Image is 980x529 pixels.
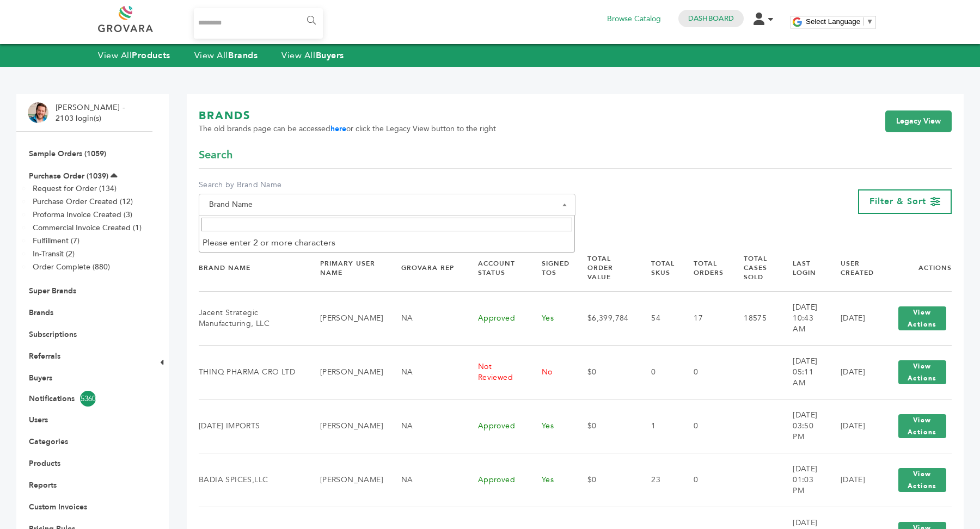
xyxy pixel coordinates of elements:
a: Commercial Invoice Created (1) [33,223,142,233]
td: [DATE] IMPORTS [199,399,307,453]
button: View Actions [898,414,946,438]
a: Buyers [29,373,52,383]
th: Total SKUs [638,245,680,291]
a: View AllProducts [98,50,170,61]
td: [DATE] 10:43 AM [779,291,827,345]
td: 54 [638,291,680,345]
th: Primary User Name [307,245,388,291]
label: Search by Brand Name [199,180,575,190]
a: Custom Invoices [29,502,87,512]
strong: Products [132,50,170,61]
th: Signed TOS [528,245,574,291]
td: Approved [464,453,528,507]
td: NA [388,291,464,345]
a: Users [29,415,48,425]
td: 23 [638,453,680,507]
td: $0 [574,453,638,507]
button: View Actions [898,306,946,330]
a: Proforma Invoice Created (3) [33,210,132,220]
a: View AllBuyers [281,50,344,61]
th: Total Orders [680,245,730,291]
td: [PERSON_NAME] [307,291,388,345]
a: Reports [29,480,57,490]
td: 0 [680,453,730,507]
td: Not Reviewed [464,345,528,399]
td: THINQ PHARMA CRO LTD [199,345,307,399]
td: Yes [528,399,574,453]
a: Products [29,458,60,469]
span: ​ [863,17,863,26]
td: 18575 [730,291,779,345]
a: Brands [29,307,53,318]
span: Select Language [806,17,860,26]
button: View Actions [898,468,946,492]
td: $0 [574,399,638,453]
td: [DATE] [827,453,879,507]
td: [PERSON_NAME] [307,399,388,453]
th: Total Cases Sold [730,245,779,291]
a: here [330,124,346,134]
th: Last Login [779,245,827,291]
a: View AllBrands [194,50,258,61]
td: [DATE] [827,291,879,345]
td: [PERSON_NAME] [307,453,388,507]
td: [DATE] 01:03 PM [779,453,827,507]
span: Search [199,147,232,163]
span: The old brands page can be accessed or click the Legacy View button to the right [199,124,496,134]
li: Please enter 2 or more characters [199,233,575,252]
td: [DATE] 03:50 PM [779,399,827,453]
td: [DATE] [827,399,879,453]
a: Request for Order (134) [33,183,117,194]
th: Brand Name [199,245,307,291]
span: Filter & Sort [869,195,926,207]
td: 17 [680,291,730,345]
td: Yes [528,453,574,507]
input: Search... [194,8,323,39]
td: No [528,345,574,399]
th: Actions [879,245,952,291]
a: Super Brands [29,286,76,296]
td: 1 [638,399,680,453]
td: Yes [528,291,574,345]
th: Account Status [464,245,528,291]
td: 0 [638,345,680,399]
td: $6,399,784 [574,291,638,345]
td: $0 [574,345,638,399]
a: Notifications5360 [29,391,140,407]
td: BADIA SPICES,LLC [199,453,307,507]
td: 0 [680,399,730,453]
th: Total Order Value [574,245,638,291]
a: Sample Orders (1059) [29,149,106,159]
th: User Created [827,245,879,291]
td: Jacent Strategic Manufacturing, LLC [199,291,307,345]
a: Referrals [29,351,60,361]
strong: Brands [228,50,258,61]
span: Brand Name [205,197,569,212]
span: 5360 [80,391,96,407]
a: Purchase Order Created (12) [33,196,133,207]
td: [PERSON_NAME] [307,345,388,399]
strong: Buyers [316,50,344,61]
a: Browse Catalog [607,13,661,25]
td: [DATE] [827,345,879,399]
td: NA [388,453,464,507]
button: View Actions [898,360,946,384]
h1: BRANDS [199,108,496,124]
a: Select Language​ [806,17,873,26]
li: [PERSON_NAME] - 2103 login(s) [56,102,127,124]
span: Brand Name [199,194,575,216]
a: Fulfillment (7) [33,236,79,246]
a: In-Transit (2) [33,249,75,259]
a: Legacy View [885,110,952,132]
td: Approved [464,399,528,453]
a: Categories [29,436,68,447]
td: [DATE] 05:11 AM [779,345,827,399]
a: Order Complete (880) [33,262,110,272]
th: Grovara Rep [388,245,464,291]
td: NA [388,399,464,453]
td: 0 [680,345,730,399]
td: Approved [464,291,528,345]
a: Purchase Order (1039) [29,171,108,181]
input: Search [201,218,573,231]
a: Dashboard [688,14,734,23]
